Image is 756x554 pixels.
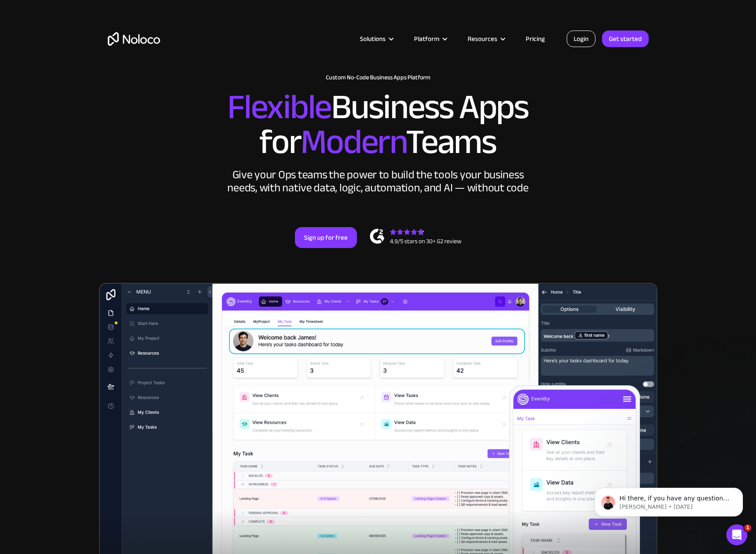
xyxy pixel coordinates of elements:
iframe: Intercom notifications message [582,469,756,530]
div: Resources [457,33,515,44]
div: Platform [414,33,439,44]
a: Pricing [515,33,556,44]
div: Resources [468,33,497,44]
span: Flexible [227,75,331,139]
a: Sign up for free [295,227,357,248]
a: home [108,32,160,46]
h2: Business Apps for Teams [108,90,649,160]
div: Platform [403,33,457,44]
span: 1 [744,524,751,531]
div: Solutions [349,33,403,44]
iframe: Intercom live chat [726,524,747,545]
a: Login [567,31,595,47]
div: Give your Ops teams the power to build the tools your business needs, with native data, logic, au... [226,168,531,194]
span: Modern [301,109,406,174]
a: Get started [602,31,649,47]
div: Solutions [360,33,386,44]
